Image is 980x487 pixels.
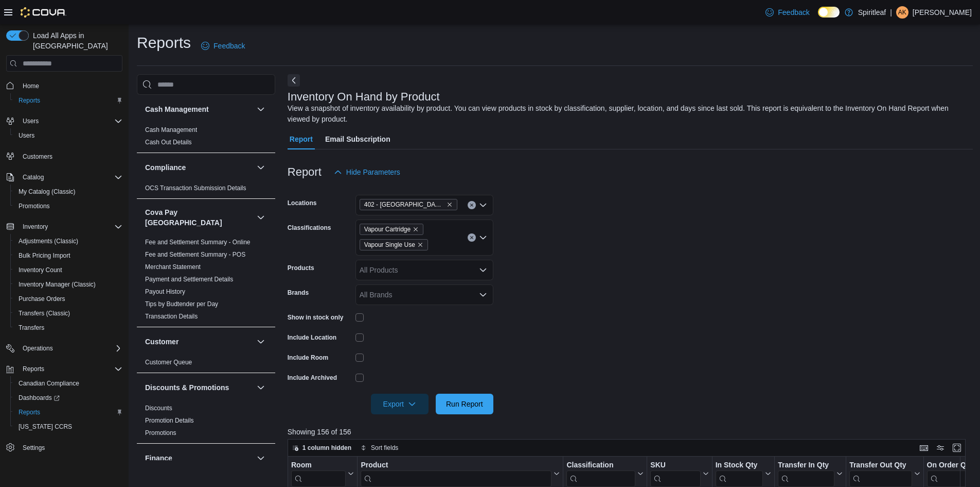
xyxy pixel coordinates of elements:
button: 1 column hidden [288,442,355,454]
button: Cova Pay [GEOGRAPHIC_DATA] [145,207,253,228]
button: Finance [145,453,253,463]
a: Settings [19,442,49,454]
a: Feedback [761,2,813,23]
button: Adjustments (Classic) [10,234,127,248]
button: Discounts & Promotions [255,381,267,394]
span: 402 - Polo Park (Winnipeg) [360,199,457,210]
span: Reports [23,365,44,373]
span: Vapour Single Use [364,240,415,250]
a: Dashboards [10,391,127,405]
button: Compliance [145,162,253,173]
label: Classifications [288,224,331,232]
span: Users [19,131,34,140]
a: Promotions [145,429,176,436]
div: Transfer Out Qty [849,461,912,487]
div: View a snapshot of inventory availability by product. You can view products in stock by classific... [288,103,968,125]
span: Operations [23,344,53,352]
span: Customers [19,150,122,163]
button: Hide Parameters [330,162,404,182]
label: Include Location [288,333,336,342]
span: Fee and Settlement Summary - Online [145,238,251,246]
span: Canadian Compliance [14,377,122,390]
span: Export [377,394,422,414]
button: [US_STATE] CCRS [10,419,127,434]
span: Reports [14,94,122,107]
span: Purchase Orders [14,293,122,305]
span: Transfers (Classic) [19,309,70,317]
p: | [890,6,892,19]
a: Users [14,129,39,142]
span: Catalog [23,173,44,181]
span: Bulk Pricing Import [19,251,70,260]
button: Inventory [19,221,52,233]
button: Classification [566,461,644,487]
span: Purchase Orders [19,295,65,303]
span: Promotions [19,202,50,210]
span: Tips by Budtender per Day [145,300,218,308]
button: Clear input [468,233,476,242]
span: Reports [19,96,40,105]
h3: Compliance [145,162,186,173]
div: SKU [650,461,700,471]
button: SKU [650,461,708,487]
a: Fee and Settlement Summary - POS [145,251,245,258]
button: Enter fullscreen [951,442,963,454]
button: Transfer Out Qty [849,461,920,487]
button: Keyboard shortcuts [918,442,930,454]
span: Feedback [778,7,809,18]
button: Purchase Orders [10,292,127,306]
span: Payment and Settlement Details [145,275,233,283]
a: Promotion Details [145,417,194,424]
span: Canadian Compliance [19,379,79,388]
a: Cash Management [145,126,197,133]
a: [US_STATE] CCRS [14,421,76,433]
div: Room [291,461,346,471]
a: Merchant Statement [145,263,201,271]
button: Remove Vapour Single Use from selection in this group [417,242,423,248]
button: Run Report [436,394,493,414]
span: Promotion Details [145,416,194,425]
div: On Order Qty [926,461,978,487]
a: Tips by Budtender per Day [145,300,218,308]
span: Promotions [145,429,176,437]
button: Room [291,461,354,487]
span: AK [898,6,906,19]
div: Compliance [137,182,275,198]
button: Export [371,394,429,414]
span: Fee and Settlement Summary - POS [145,250,245,259]
button: Reports [10,93,127,108]
a: Fee and Settlement Summary - Online [145,239,251,246]
span: Users [19,115,122,127]
button: My Catalog (Classic) [10,184,127,199]
button: Transfers [10,321,127,335]
span: Transfers (Classic) [14,307,122,320]
button: Inventory Count [10,263,127,277]
h1: Reports [137,32,191,53]
span: Home [23,82,39,90]
h3: Finance [145,453,172,463]
a: Home [19,80,43,92]
span: Vapour Cartridge [364,224,411,234]
button: Clear input [468,201,476,209]
a: Inventory Count [14,264,66,276]
button: Transfer In Qty [778,461,843,487]
span: My Catalog (Classic) [19,188,76,196]
span: Discounts [145,404,172,412]
a: Payment and Settlement Details [145,276,233,283]
div: Discounts & Promotions [137,402,275,443]
div: In Stock Qty [715,461,763,487]
span: Run Report [446,399,483,409]
span: Reports [19,363,122,375]
button: Cash Management [145,104,253,114]
span: Bulk Pricing Import [14,249,122,262]
a: Transfers [14,322,48,334]
span: 402 - [GEOGRAPHIC_DATA] ([GEOGRAPHIC_DATA]) [364,199,444,210]
span: Reports [19,408,40,416]
span: Customers [23,153,52,161]
span: Promotions [14,200,122,212]
h3: Report [288,166,322,178]
button: Finance [255,452,267,464]
button: Open list of options [479,266,487,274]
button: Open list of options [479,291,487,299]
